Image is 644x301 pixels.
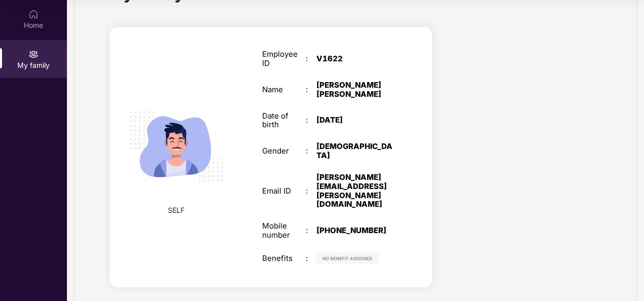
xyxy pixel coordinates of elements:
[316,142,392,160] div: [DEMOGRAPHIC_DATA]
[306,85,316,94] div: :
[316,226,392,235] div: [PHONE_NUMBER]
[306,116,316,125] div: :
[316,81,392,99] div: [PERSON_NAME] [PERSON_NAME]
[28,9,39,19] img: svg+xml;base64,PHN2ZyBpZD0iSG9tZSIgeG1sbnM9Imh0dHA6Ly93d3cudzMub3JnLzIwMDAvc3ZnIiB3aWR0aD0iMjAiIG...
[168,205,185,216] span: SELF
[316,116,392,125] div: [DATE]
[262,111,306,130] div: Date of birth
[262,254,306,263] div: Benefits
[262,50,306,68] div: Employee ID
[262,186,306,196] div: Email ID
[118,88,235,205] img: svg+xml;base64,PHN2ZyB4bWxucz0iaHR0cDovL3d3dy53My5vcmcvMjAwMC9zdmciIHdpZHRoPSIyMjQiIGhlaWdodD0iMT...
[28,49,39,59] img: svg+xml;base64,PHN2ZyB3aWR0aD0iMjAiIGhlaWdodD0iMjAiIHZpZXdCb3g9IjAgMCAyMCAyMCIgZmlsbD0ibm9uZSIgeG...
[316,252,378,265] img: svg+xml;base64,PHN2ZyB4bWxucz0iaHR0cDovL3d3dy53My5vcmcvMjAwMC9zdmciIHdpZHRoPSIxMjIiIGhlaWdodD0iMj...
[306,226,316,235] div: :
[262,85,306,94] div: Name
[316,173,392,209] div: [PERSON_NAME][EMAIL_ADDRESS][PERSON_NAME][DOMAIN_NAME]
[306,54,316,63] div: :
[306,146,316,156] div: :
[262,221,306,240] div: Mobile number
[262,146,306,156] div: Gender
[316,54,392,63] div: V1622
[306,254,316,263] div: :
[306,186,316,196] div: :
